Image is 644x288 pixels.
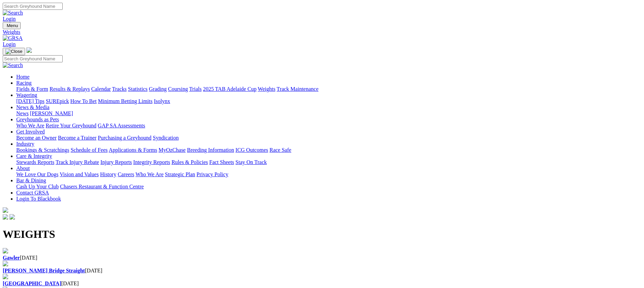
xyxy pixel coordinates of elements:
a: Greyhounds as Pets [16,117,59,122]
h1: WEIGHTS [3,228,641,241]
a: Login [3,41,16,47]
a: SUREpick [46,98,69,104]
a: Login To Blackbook [16,196,61,202]
a: Tracks [112,86,127,92]
a: We Love Our Dogs [16,171,58,177]
a: Become an Owner [16,135,57,141]
a: Industry [16,141,34,147]
img: Close [5,49,22,54]
a: [GEOGRAPHIC_DATA] [3,281,61,286]
div: News & Media [16,110,641,117]
a: Integrity Reports [133,159,170,165]
a: Weights [3,29,641,35]
a: Track Maintenance [277,86,318,92]
a: Coursing [168,86,188,92]
button: Toggle navigation [3,22,21,29]
a: Statistics [128,86,148,92]
a: Contact GRSA [16,190,49,196]
a: GAP SA Assessments [98,123,145,128]
a: Wagering [16,92,37,98]
a: Privacy Policy [196,171,228,177]
a: News & Media [16,104,49,110]
a: Who We Are [16,123,44,128]
img: facebook.svg [3,214,8,220]
a: Isolynx [154,98,170,104]
a: Rules & Policies [171,159,208,165]
a: News [16,110,28,116]
a: Race Safe [269,147,291,153]
a: Get Involved [16,129,45,135]
a: MyOzChase [159,147,186,153]
a: Become a Trainer [58,135,97,141]
a: Cash Up Your Club [16,184,59,189]
img: Search [3,62,23,68]
a: Vision and Values [60,171,99,177]
div: About [16,171,641,178]
a: ICG Outcomes [235,147,268,153]
div: Wagering [16,98,641,104]
a: Strategic Plan [165,171,195,177]
a: Gawler [3,255,20,261]
a: 2025 TAB Adelaide Cup [203,86,256,92]
a: Results & Replays [49,86,90,92]
a: Purchasing a Greyhound [98,135,151,141]
img: logo-grsa-white.png [26,47,32,53]
a: How To Bet [70,98,97,104]
a: Care & Integrity [16,153,52,159]
button: Toggle navigation [3,48,25,55]
div: Industry [16,147,641,153]
a: [PERSON_NAME] [30,110,73,116]
img: logo-grsa-white.png [3,207,8,213]
a: Careers [118,171,134,177]
a: Weights [258,86,275,92]
a: Trials [189,86,202,92]
a: Retire Your Greyhound [46,123,97,128]
a: Calendar [91,86,111,92]
a: Minimum Betting Limits [98,98,152,104]
a: Applications & Forms [109,147,157,153]
a: Stay On Track [235,159,267,165]
div: Greyhounds as Pets [16,123,641,129]
a: Login [3,16,16,22]
img: twitter.svg [9,214,15,220]
input: Search [3,3,63,10]
input: Search [3,55,63,62]
a: Injury Reports [100,159,132,165]
img: Search [3,10,23,16]
span: Menu [7,23,18,28]
a: Home [16,74,29,80]
div: Racing [16,86,641,92]
div: Get Involved [16,135,641,141]
a: Stewards Reports [16,159,54,165]
div: [DATE] [3,281,641,287]
a: About [16,165,30,171]
img: file-red.svg [3,274,8,279]
a: Racing [16,80,32,86]
img: GRSA [3,35,23,41]
a: Bar & Dining [16,178,46,183]
a: Grading [149,86,167,92]
a: History [100,171,116,177]
a: [PERSON_NAME] Bridge Straight [3,268,85,273]
a: Syndication [153,135,179,141]
div: Bar & Dining [16,184,641,190]
img: file-red.svg [3,261,8,266]
a: Who We Are [136,171,164,177]
a: Track Injury Rebate [56,159,99,165]
a: Breeding Information [187,147,234,153]
a: Bookings & Scratchings [16,147,69,153]
img: file-red.svg [3,248,8,253]
a: Schedule of Fees [70,147,107,153]
a: Chasers Restaurant & Function Centre [60,184,144,189]
a: Fact Sheets [209,159,234,165]
a: [DATE] Tips [16,98,44,104]
div: [DATE] [3,255,641,261]
a: Fields & Form [16,86,48,92]
div: [DATE] [3,268,641,274]
div: Care & Integrity [16,159,641,165]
